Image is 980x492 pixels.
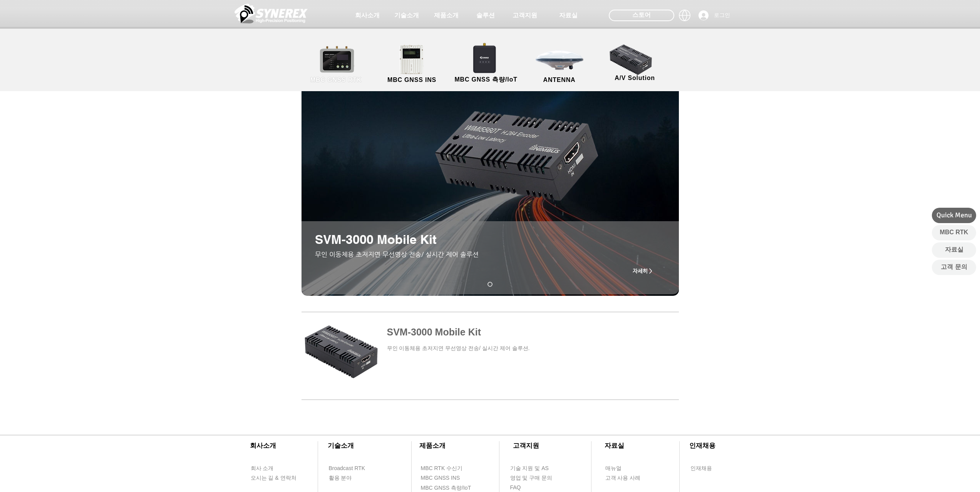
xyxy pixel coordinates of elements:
[421,474,460,482] span: MBC GNSS INS
[250,464,295,473] a: 회사 소개
[600,42,670,83] a: A/V Solution
[506,8,544,23] a: 고객지원
[940,228,968,237] span: MBC RTK
[250,442,276,449] span: ​회사소개
[615,75,655,82] span: A/V Solution
[302,44,371,85] a: MBC GNSS RTK
[487,282,493,287] a: AVM-2020 Mobile Kit
[454,76,517,84] span: MBC GNSS 측량/IoT
[419,442,446,449] span: ​제품소개
[251,474,297,482] span: 오시는 길 & 연락처
[466,8,505,23] a: 솔루션
[329,474,352,482] span: 활용 분야
[510,464,568,473] a: 기술 지원 및 AS
[485,282,496,287] nav: 슬라이드
[302,50,679,296] div: 슬라이드쇼
[355,12,380,20] span: 회사소개
[932,208,976,223] div: Quick Menu
[310,77,362,83] span: MBC GNSS RTK
[510,484,521,492] span: FAQ
[690,464,727,473] a: 인재채용
[559,12,578,20] span: 자료실
[627,263,658,279] a: 자세히 >
[693,8,735,23] button: 로그인
[510,473,554,483] a: 영업 및 구매 문의
[605,474,641,482] span: 고객 사용 사례
[543,77,576,83] span: ANTENNA
[329,465,365,472] span: Broadcast RTK
[609,10,674,21] div: 스토어
[936,210,972,220] span: Quick Menu
[377,44,447,85] a: MBC GNSS INS
[251,465,274,472] span: 회사 소개
[328,473,373,483] a: 활용 분야
[420,464,478,473] a: MBC RTK 수신기
[302,50,679,296] img: Traffic%20Long%20Exposure_edited.jpg
[838,250,980,492] iframe: Wix Chat
[605,473,649,483] a: 고객 사용 사례
[315,250,479,258] span: 무인 이동체용 초저지연 무선영상 전송/ 실시간 제어 솔루션
[421,484,471,492] span: MBC GNSS 측량/IoT
[420,473,469,483] a: MBC GNSS INS
[387,77,436,83] span: MBC GNSS INS
[421,465,463,472] span: MBC RTK 수신기
[932,225,976,240] a: MBC RTK
[476,12,495,20] span: 솔루션
[510,474,553,482] span: 영업 및 구매 문의
[449,44,524,85] a: MBC GNSS 측량/IoT
[632,11,651,19] span: 스토어
[690,465,712,472] span: 인재채용
[605,464,649,473] a: 매뉴얼
[605,442,624,449] span: ​자료실
[513,12,537,20] span: 고객지원
[689,442,715,449] span: ​인재채용
[932,242,976,258] a: 자료실
[235,2,308,25] img: 씨너렉스_White_simbol_대지 1.png
[427,8,466,23] a: 제품소개
[328,442,354,449] span: ​기술소개
[466,38,505,77] img: SynRTK__.png
[348,8,387,23] a: 회사소개
[605,465,622,472] span: 매뉴얼
[711,12,733,19] span: 로그인
[426,77,610,235] img: WiMi5560T_5.png
[945,245,963,254] span: 자료실
[328,464,373,473] a: Broadcast RTK
[434,12,459,20] span: 제품소개
[250,473,302,483] a: 오시는 길 & 연락처
[549,8,588,23] a: 자료실
[510,465,549,472] span: 기술 지원 및 AS
[389,43,437,76] img: MGI2000_front-removebg-preview (1).png
[513,442,539,449] span: ​고객지원
[525,44,594,85] a: ANTENNA
[315,232,437,247] span: SVM-3000 Mobile Kit
[394,12,419,20] span: 기술소개
[633,268,652,274] span: 자세히 >
[387,8,426,23] a: 기술소개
